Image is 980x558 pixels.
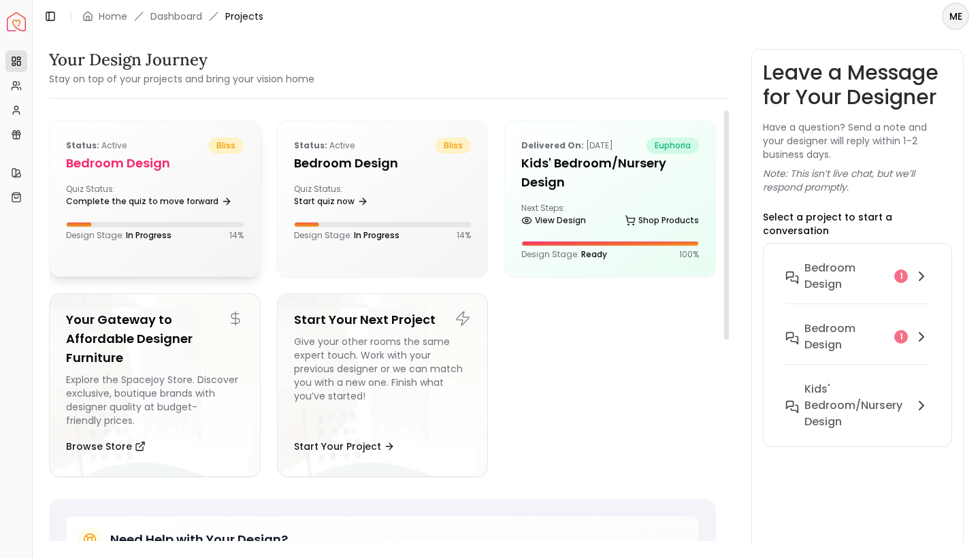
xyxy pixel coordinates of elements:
nav: breadcrumb [82,10,263,23]
div: Explore the Spacejoy Store. Discover exclusive, boutique brands with designer quality at budget-f... [66,373,244,427]
button: Start Your Project [294,433,395,460]
span: Projects [225,10,263,23]
a: Shop Products [625,211,699,230]
p: active [294,137,355,154]
div: 1 [894,330,908,344]
a: Spacejoy [7,12,26,31]
p: Design Stage: [521,249,607,260]
span: bliss [436,137,471,154]
h5: Your Gateway to Affordable Designer Furniture [66,310,244,367]
span: ME [943,4,968,29]
b: Status: [66,139,99,151]
p: 100 % [679,249,699,260]
div: 1 [894,269,908,283]
button: Browse Store [66,433,146,460]
span: In Progress [126,229,171,241]
div: Quiz Status: [66,184,149,211]
a: Home [99,10,127,23]
h5: Kids' Bedroom/Nursery Design [521,154,699,192]
span: bliss [208,137,244,154]
a: View Design [521,211,586,230]
button: ME [942,3,969,30]
span: In Progress [354,229,399,241]
h3: Your Design Journey [49,49,314,71]
p: Design Stage: [66,230,171,241]
img: Spacejoy Logo [7,12,26,31]
p: Note: This isn’t live chat, but we’ll respond promptly. [763,167,952,194]
p: active [66,137,127,154]
h6: Kids' Bedroom/Nursery Design [804,381,908,430]
p: Have a question? Send a note and your designer will reply within 1–2 business days. [763,120,952,161]
h5: Start Your Next Project [294,310,472,329]
p: [DATE] [521,137,613,154]
p: 14 % [229,230,244,241]
h5: Bedroom design [66,154,244,173]
a: Start Your Next ProjectGive your other rooms the same expert touch. Work with your previous desig... [277,293,489,477]
div: Next Steps: [521,203,699,230]
p: 14 % [457,230,471,241]
div: Quiz Status: [294,184,377,211]
span: Ready [581,248,607,260]
a: Dashboard [150,10,202,23]
b: Delivered on: [521,139,584,151]
b: Status: [294,139,327,151]
h6: Bedroom design [804,321,889,353]
h5: Bedroom design [294,154,472,173]
h3: Leave a Message for Your Designer [763,61,952,110]
button: Bedroom design1 [774,315,941,376]
p: Design Stage: [294,230,399,241]
a: Your Gateway to Affordable Designer FurnitureExplore the Spacejoy Store. Discover exclusive, bout... [49,293,261,477]
small: Stay on top of your projects and bring your vision home [49,72,314,86]
h6: Bedroom design [804,260,889,293]
div: Give your other rooms the same expert touch. Work with your previous designer or we can match you... [294,335,472,427]
a: Complete the quiz to move forward [66,192,232,211]
button: Kids' Bedroom/Nursery Design [774,376,941,436]
p: Select a project to start a conversation [763,210,952,237]
span: euphoria [647,137,699,154]
button: Bedroom design1 [774,255,941,315]
h5: Need Help with Your Design? [110,530,288,549]
a: Start quiz now [294,192,368,211]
